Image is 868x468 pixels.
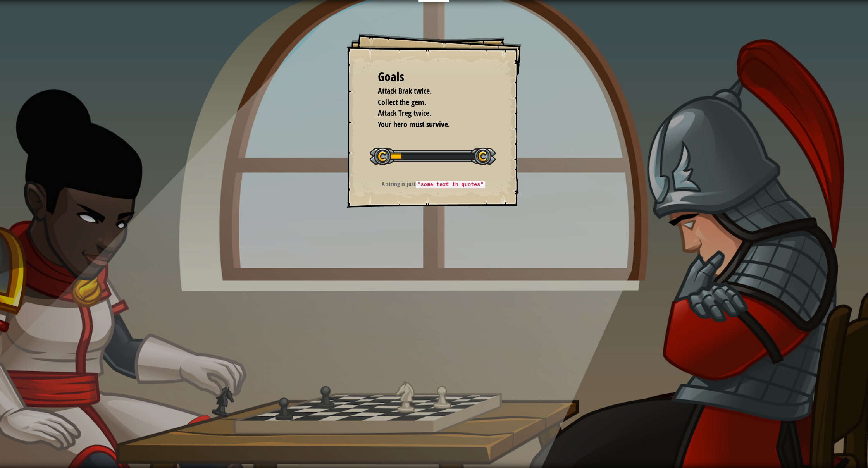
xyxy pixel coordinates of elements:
span: Collect the gem. [378,97,426,107]
span: Attack Treg twice. [378,108,431,118]
li: Attack Brak twice. [368,86,488,97]
div: Goals [378,68,490,86]
span: Attack Brak twice. [378,86,432,96]
span: Your hero must survive. [378,119,450,129]
li: Collect the gem. [368,97,488,108]
p: A string is just . [356,180,512,188]
li: Your hero must survive. [368,119,488,130]
code: "some text in quotes" [416,181,485,188]
li: Attack Treg twice. [368,108,488,119]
